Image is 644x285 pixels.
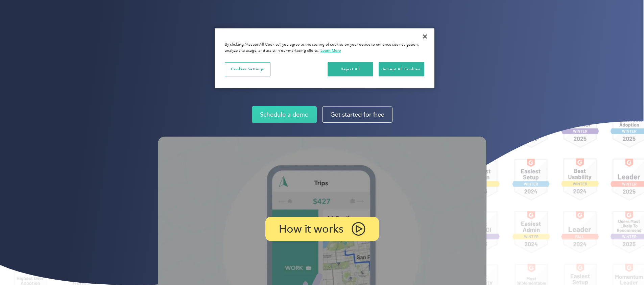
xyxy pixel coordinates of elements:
[320,48,341,53] a: More information about your privacy, opens in a new tab
[225,62,270,76] button: Cookies Settings
[279,224,343,234] p: How it works
[252,106,317,123] a: Schedule a demo
[379,62,424,76] button: Accept All Cookies
[322,106,392,123] a: Get started for free
[328,62,373,76] button: Reject All
[418,29,432,44] button: Close
[215,28,434,88] div: Privacy
[225,42,424,54] div: By clicking “Accept All Cookies”, you agree to the storing of cookies on your device to enhance s...
[215,28,434,88] div: Cookie banner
